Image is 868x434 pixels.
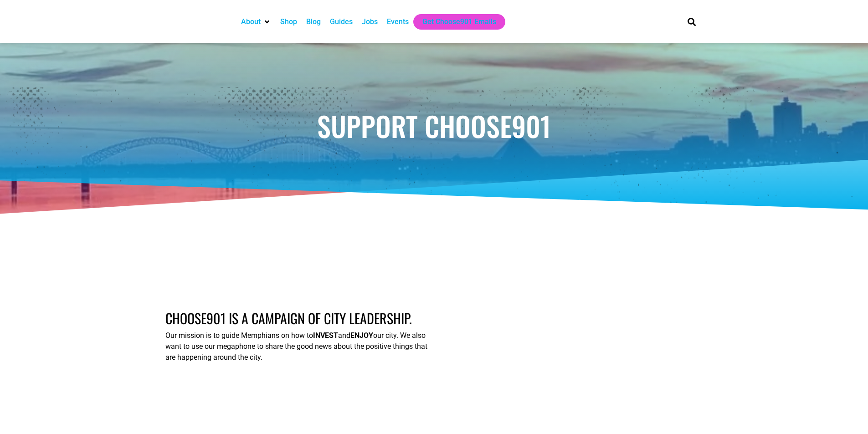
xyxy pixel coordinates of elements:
[236,14,276,30] div: About
[387,16,409,27] a: Events
[350,331,373,340] strong: ENJOY
[330,16,353,27] a: Guides
[236,14,672,30] nav: Main nav
[241,16,261,27] a: About
[422,16,496,27] a: Get Choose901 Emails
[165,112,703,139] h1: Support Choose901
[684,14,699,29] div: Search
[280,16,297,27] a: Shop
[306,16,321,27] a: Blog
[362,16,378,27] a: Jobs
[165,330,427,363] div: Our mission is to guide Memphians on how to and our city. We also want to use our megaphone to sh...
[165,309,427,327] h2: Choose901 is a campaign of City Leadership.
[313,331,338,340] strong: INVEST
[441,249,703,424] img: This vibrant scene shows people gardening and pulling weeds in an outdoor area during the daytime...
